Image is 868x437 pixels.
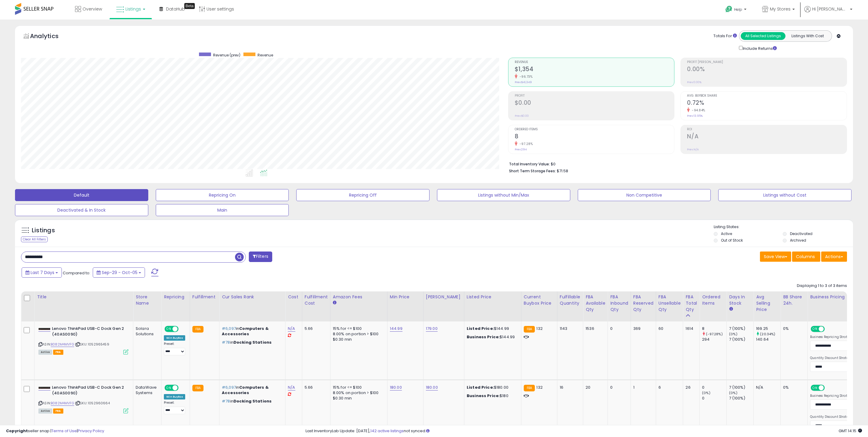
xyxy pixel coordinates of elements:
span: #6,097 [222,384,236,390]
h5: Listings [32,226,55,235]
strong: Copyright [6,428,28,434]
button: Filters [249,252,272,262]
div: 8 [702,326,726,331]
div: Amazon Fees [333,294,385,300]
div: 7 (100%) [729,326,753,331]
h2: 0.72% [687,99,847,107]
b: Lenovo ThinkPad USB-C Dock Gen 2 (40AS0090) [52,385,125,397]
b: Listed Price: [467,384,494,390]
div: 369 [633,326,651,331]
div: N/A [756,385,776,390]
span: 2025-10-13 14:15 GMT [839,428,862,434]
span: ON [165,385,173,390]
span: #78 [222,339,230,345]
label: Out of Stock [721,238,743,243]
span: | SKU: 1052965459 [75,342,109,347]
span: Revenue [515,61,674,64]
div: [PERSON_NAME] [426,294,462,300]
div: 0 [702,385,726,390]
small: Prev: 13.95% [687,114,703,118]
small: Prev: N/A [687,148,699,151]
div: Displaying 1 to 3 of 3 items [797,283,847,289]
label: Business Repricing Strategy: [810,394,854,398]
span: Columns [796,254,815,260]
small: Prev: $41,349 [515,80,532,84]
div: 60 [659,326,679,331]
div: Title [37,294,131,300]
span: 132 [536,326,542,331]
div: Store Name [136,294,159,306]
div: FBA Total Qty [686,294,697,313]
div: $144.99 [467,334,517,340]
button: Save View [760,252,791,262]
a: 179.00 [426,326,438,332]
span: Hi [PERSON_NAME] [812,6,848,12]
span: Revenue [258,53,273,58]
div: 15% for <= $100 [333,385,383,390]
button: Deactivated & In Stock [15,204,148,216]
div: DataWave Systems [136,385,157,396]
div: 15% for <= $100 [333,326,383,331]
div: $144.99 [467,326,517,331]
div: Solara Solutions [136,326,157,337]
div: FBA Unsellable Qty [659,294,681,313]
span: Revenue (prev) [213,53,240,58]
span: #78 [222,398,230,404]
span: OFF [178,327,187,332]
p: in [222,340,281,345]
div: 7 (100%) [729,385,753,390]
a: 180.00 [390,384,402,390]
span: FBA [53,350,63,355]
span: ROI [687,128,847,131]
span: Last 7 Days [31,270,54,276]
span: OFF [824,385,833,390]
small: (0%) [702,390,710,395]
span: Computers & Accessories [222,384,269,396]
span: DataHub [166,6,185,12]
span: All listings currently available for purchase on Amazon [38,408,52,414]
button: Default [15,189,148,201]
a: Help [721,1,752,20]
button: Listings With Cost [785,32,830,40]
button: Actions [821,252,847,262]
span: Compared to: [63,270,90,276]
span: Docking Stations [234,398,272,404]
span: OFF [824,327,833,332]
p: in [222,399,281,404]
div: Listed Price [467,294,519,300]
button: All Selected Listings [741,32,785,40]
small: -96.73% [517,74,533,79]
span: $71.58 [557,168,568,174]
span: Help [734,7,742,12]
small: -94.84% [690,108,705,113]
div: Tooltip anchor [184,3,195,9]
small: FBA [192,385,203,391]
span: Sep-29 - Oct-05 [102,270,137,276]
div: 6 [659,385,679,390]
span: OFF [178,385,187,390]
h2: N/A [687,133,847,141]
div: 26 [686,385,695,390]
b: Listed Price: [467,326,494,331]
div: Days In Stock [729,294,751,306]
div: 0 [610,385,626,390]
div: 7 (100%) [729,337,753,342]
div: Preset: [164,401,185,414]
div: Win BuyBox [164,335,185,341]
i: Get Help [725,5,733,13]
div: $180 [467,393,517,399]
div: Fulfillable Quantity [560,294,580,306]
div: Ordered Items [702,294,724,306]
div: 1536 [586,326,603,331]
span: Avg. Buybox Share [687,94,847,98]
div: ASIN: [38,385,128,413]
h2: 0.00% [687,66,847,74]
div: Last InventoryLab Update: [DATE], not synced. [306,428,862,434]
div: Min Price [390,294,421,300]
small: -97.28% [517,142,533,146]
label: Active [721,231,732,236]
small: (20.34%) [760,332,775,336]
button: Sep-29 - Oct-05 [93,267,145,278]
div: Cur Sales Rank [222,294,283,300]
a: 180.00 [426,384,438,390]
